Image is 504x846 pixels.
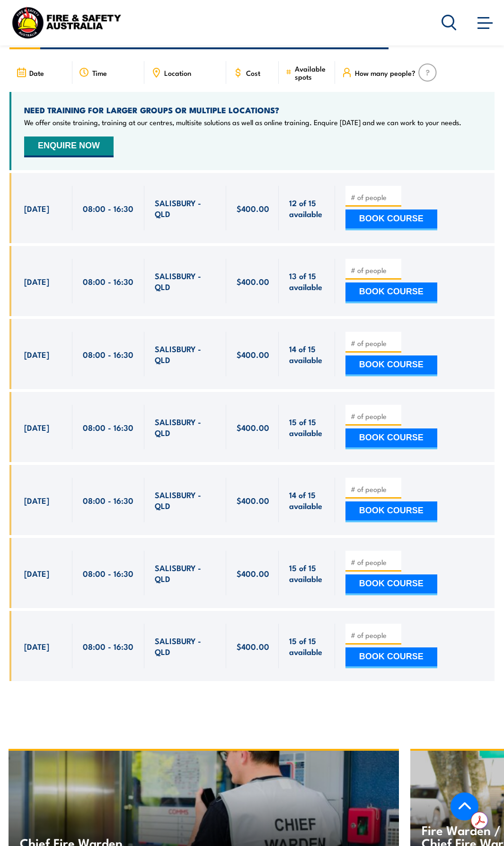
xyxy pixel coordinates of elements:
input: # of people [351,557,398,567]
span: [DATE] [24,641,49,652]
span: Location [164,69,191,77]
span: How many people? [355,69,416,77]
span: 14 of 15 available [289,489,325,511]
span: [DATE] [24,203,49,214]
span: $400.00 [237,349,269,360]
button: BOOK COURSE [345,647,437,668]
p: We offer onsite training, training at our centres, multisite solutions as well as online training... [24,118,461,127]
span: 08:00 - 16:30 [83,568,133,579]
span: $400.00 [237,568,269,579]
span: $400.00 [237,276,269,287]
input: # of people [351,630,398,640]
span: SALISBURY - QLD [155,562,216,584]
span: Date [29,69,44,77]
button: BOOK COURSE [345,355,437,376]
span: [DATE] [24,495,49,506]
input: # of people [351,338,398,348]
span: Available spots [295,64,328,81]
input: # of people [351,411,398,421]
span: [DATE] [24,276,49,287]
span: 15 of 15 available [289,562,325,584]
h4: NEED TRAINING FOR LARGER GROUPS OR MULTIPLE LOCATIONS? [24,105,461,115]
span: 14 of 15 available [289,343,325,365]
span: SALISBURY - QLD [155,635,216,657]
span: SALISBURY - QLD [155,197,216,219]
input: # of people [351,265,398,275]
span: 13 of 15 available [289,270,325,292]
span: 15 of 15 available [289,416,325,438]
span: 08:00 - 16:30 [83,422,133,433]
span: SALISBURY - QLD [155,270,216,292]
span: Cost [246,69,260,77]
span: [DATE] [24,349,49,360]
button: BOOK COURSE [345,282,437,303]
span: 08:00 - 16:30 [83,349,133,360]
span: SALISBURY - QLD [155,489,216,511]
span: [DATE] [24,568,49,579]
input: # of people [351,192,398,202]
button: BOOK COURSE [345,574,437,595]
span: $400.00 [237,495,269,506]
input: # of people [351,484,398,494]
button: BOOK COURSE [345,209,437,230]
span: SALISBURY - QLD [155,416,216,438]
button: ENQUIRE NOW [24,136,114,157]
span: 15 of 15 available [289,635,325,657]
span: 12 of 15 available [289,197,325,219]
span: 08:00 - 16:30 [83,276,133,287]
span: $400.00 [237,641,269,652]
span: $400.00 [237,203,269,214]
span: SALISBURY - QLD [155,343,216,365]
span: [DATE] [24,422,49,433]
span: 08:00 - 16:30 [83,641,133,652]
span: 08:00 - 16:30 [83,495,133,506]
button: BOOK COURSE [345,501,437,522]
button: BOOK COURSE [345,428,437,449]
span: 08:00 - 16:30 [83,203,133,214]
span: Time [92,69,107,77]
span: $400.00 [237,422,269,433]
